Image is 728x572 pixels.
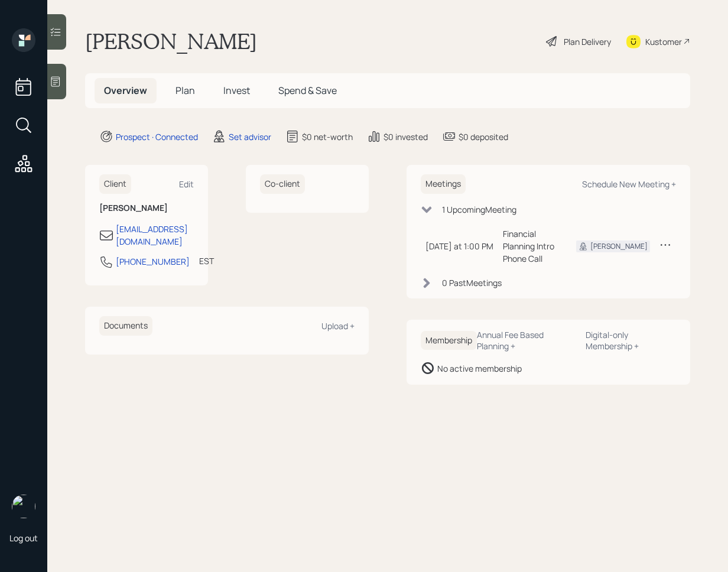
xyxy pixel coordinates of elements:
div: $0 deposited [459,131,508,143]
div: [PHONE_NUMBER] [116,255,190,268]
div: EST [199,255,214,267]
div: Plan Delivery [564,35,611,48]
div: Schedule New Meeting + [582,178,676,190]
div: [DATE] at 1:00 PM [425,240,493,252]
div: Upload + [321,320,355,331]
h6: Meetings [421,174,466,194]
img: retirable_logo.png [12,495,35,518]
h6: Co-client [260,174,305,194]
div: Log out [9,532,38,544]
div: Set advisor [229,131,271,143]
div: [PERSON_NAME] [590,241,648,252]
h6: Client [99,174,131,194]
div: Digital-only Membership + [586,329,676,352]
span: Plan [175,84,195,97]
div: 0 Past Meeting s [442,277,502,289]
div: $0 invested [383,131,428,143]
span: Invest [223,84,250,97]
div: Annual Fee Based Planning + [477,329,576,352]
div: Financial Planning Intro Phone Call [503,227,557,265]
h6: Membership [421,331,477,350]
h6: Documents [99,316,152,336]
div: Prospect · Connected [116,131,198,143]
div: [EMAIL_ADDRESS][DOMAIN_NAME] [116,223,194,248]
h1: [PERSON_NAME] [85,28,257,54]
h6: [PERSON_NAME] [99,203,194,213]
div: 1 Upcoming Meeting [442,203,516,216]
span: Spend & Save [278,84,337,97]
div: Kustomer [645,35,682,48]
div: No active membership [437,362,522,375]
span: Overview [104,84,147,97]
div: $0 net-worth [302,131,353,143]
div: Edit [179,178,194,190]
